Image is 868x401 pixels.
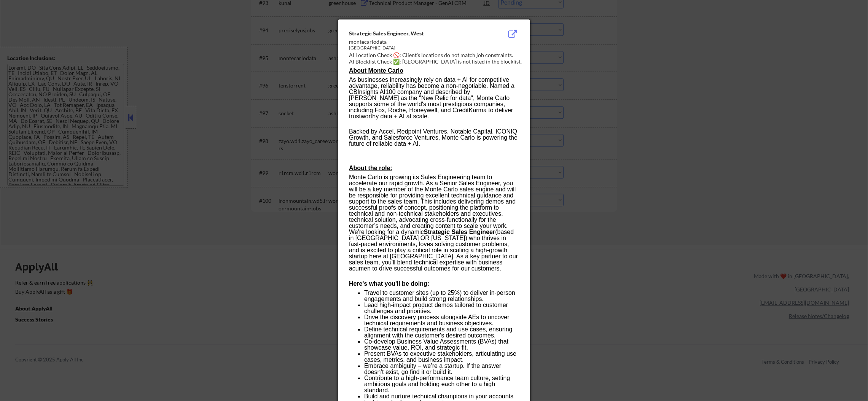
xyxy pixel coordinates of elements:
p: We're looking for a dynamic (based in [GEOGRAPHIC_DATA] OR [US_STATE]) who thrives in fast-paced ... [349,229,519,272]
p: Embrace ambiguity – we’re a startup. If the answer doesn’t exist, go find it or build it. [364,363,519,375]
div: Strategic Sales Engineer, West [349,30,481,37]
p: Co-develop Business Value Assessments (BVAs) that showcase value, ROI, and strategic fit. [364,339,519,351]
p: Define technical requirements and use cases, ensuring alignment with the customer's desired outco... [364,326,519,339]
strong: Here's what you'll be doing: [349,280,429,287]
p: Contribute to a high-performance team culture, setting ambitious goals and holding each other to ... [364,375,519,393]
p: Travel to customer sites (up to 25%) to deliver in-person engagements and build strong relationsh... [364,290,519,302]
p: As businesses increasingly rely on data + AI for competitive advantage, reliability has become a ... [349,77,519,119]
div: montecarlodata [349,38,481,46]
div: AI Location Check 🚫: Client's locations do not match job constraints. [349,51,522,59]
p: Present BVAs to executive stakeholders, articulating use cases, metrics, and business impact. [364,351,519,363]
p: Drive the discovery process alongside AEs to uncover technical requirements and business objectives. [364,314,519,326]
div: [GEOGRAPHIC_DATA] [349,45,481,51]
strong: Strategic [424,229,450,235]
p: Backed by Accel, Redpoint Ventures, Notable Capital, ICONIQ Growth, and Salesforce Ventures, Mont... [349,129,519,147]
p: Monte Carlo is growing its Sales Engineering team to accelerate our rapid growth. As a Senior Sal... [349,174,519,229]
u: About the role: [349,165,392,171]
u: About Monte Carlo [349,67,403,74]
strong: Sales Engineer [452,229,495,235]
p: Lead high-impact product demos tailored to customer challenges and priorities. [364,302,519,314]
div: AI Blocklist Check ✅: [GEOGRAPHIC_DATA] is not listed in the blocklist. [349,58,522,65]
